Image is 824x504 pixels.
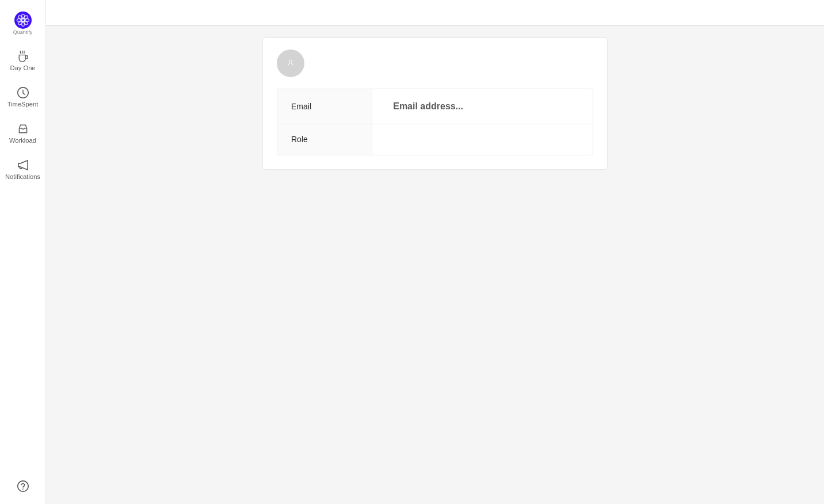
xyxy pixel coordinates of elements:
[17,54,29,66] a: icon: coffeeDay One
[17,127,29,138] a: icon: inboxWorkload
[9,135,36,146] p: Workload
[386,98,470,114] p: Email address...
[7,99,39,109] p: TimeSpent
[10,63,35,73] p: Day One
[17,123,29,135] i: icon: inbox
[13,29,33,37] p: Quantify
[277,124,372,155] th: Role
[14,12,32,29] img: Quantify
[17,163,29,174] a: icon: notificationNotifications
[5,171,40,182] p: Notifications
[288,60,293,66] i: icon: user
[17,87,29,98] i: icon: clock-circle
[277,89,372,124] th: Email
[17,480,29,492] a: icon: question-circle
[17,159,29,171] i: icon: notification
[17,51,29,62] i: icon: coffee
[17,90,29,102] a: icon: clock-circleTimeSpent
